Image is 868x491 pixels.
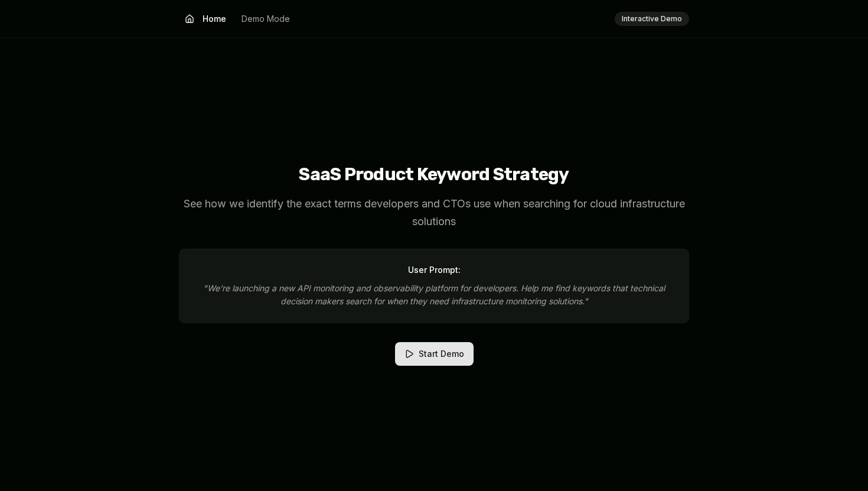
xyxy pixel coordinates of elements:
[194,264,674,277] p: User Prompt:
[242,13,290,25] span: Demo Mode
[179,164,689,186] h1: SaaS Product Keyword Strategy
[395,342,474,366] button: Start Demo
[179,9,232,28] button: Home
[179,195,689,230] p: See how we identify the exact terms developers and CTOs use when searching for cloud infrastructu...
[615,12,689,26] div: Interactive Demo
[194,282,674,309] p: " We're launching a new API monitoring and observability platform for developers. Help me find ke...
